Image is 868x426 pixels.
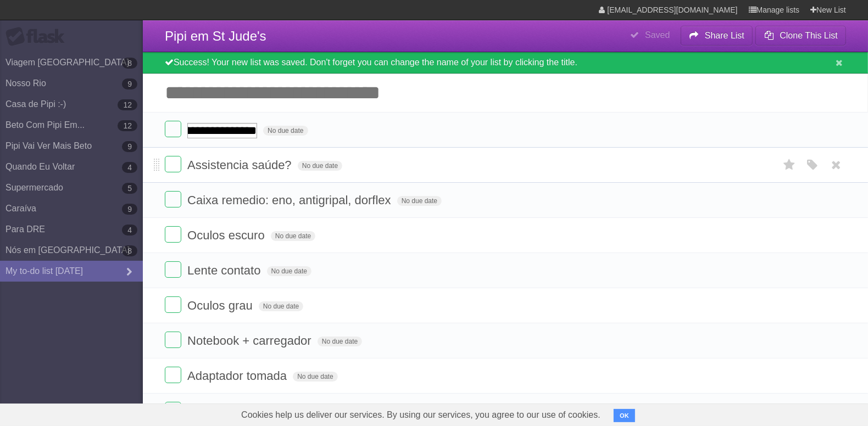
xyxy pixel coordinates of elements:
span: No due date [259,301,303,311]
b: Share List [705,31,744,40]
span: No due date [397,196,442,206]
span: Notebook + carregador [187,334,314,347]
b: Clone This List [780,31,838,40]
label: Done [165,402,181,418]
span: Assistencia saúde? [187,158,294,172]
span: No due date [318,337,362,346]
label: Star task [779,156,800,174]
b: 8 [122,245,137,256]
span: No due date [263,126,308,136]
button: Share List [681,26,753,46]
div: Flask [5,27,71,47]
b: 9 [122,79,137,89]
button: OK [614,409,635,422]
span: Adaptador tomada [187,369,290,383]
span: Caixa remedio: eno, antigripal, dorflex [187,193,394,207]
label: Done [165,226,181,243]
b: 5 [122,183,137,194]
span: No due date [293,372,337,382]
span: No due date [271,231,315,241]
b: 12 [118,99,137,110]
b: 4 [122,225,137,236]
button: Clone This List [755,26,846,46]
span: Lente contato [187,264,263,277]
span: No due date [267,266,311,276]
label: Done [165,121,181,137]
label: Done [165,296,181,313]
b: 8 [122,58,137,69]
span: Oculos grau [187,299,255,312]
label: Done [165,261,181,278]
span: Oculos escuro [187,228,268,242]
div: Success! Your new list was saved. Don't forget you can change the name of your list by clicking t... [143,52,868,74]
b: Saved [645,30,670,40]
b: 4 [122,162,137,173]
label: Done [165,191,181,208]
b: 9 [122,204,137,215]
span: Cookies help us deliver our services. By using our services, you agree to our use of cookies. [230,404,611,426]
b: 12 [118,120,137,131]
span: Pipi em St Jude's [165,29,266,43]
b: 9 [122,141,137,152]
label: Done [165,367,181,383]
label: Done [165,332,181,348]
label: Done [165,156,181,172]
span: No due date [298,161,342,171]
